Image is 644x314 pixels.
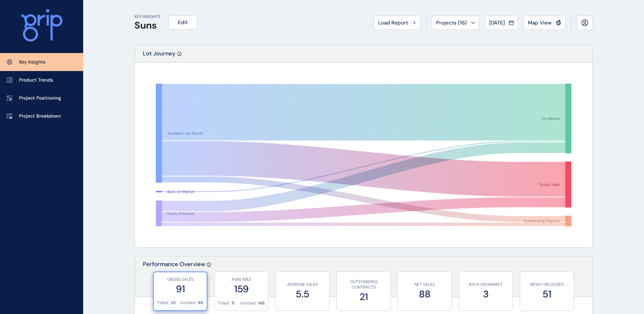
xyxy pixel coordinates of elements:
p: Project Positioning [19,95,61,102]
p: AVAILABLE [218,277,265,282]
p: NET SALES [401,282,448,287]
p: Key Insights [19,59,45,66]
p: 148 [258,300,265,306]
h1: Suns [134,20,160,31]
button: Edit [168,15,197,30]
span: Projects ( 16 ) [436,19,467,26]
label: 91 [157,282,203,296]
p: AVERAGE SALES [279,282,326,287]
p: Titled [218,300,229,306]
p: Product Trends [19,77,53,84]
button: [DATE] [485,16,518,30]
p: Lot Journey [143,50,176,62]
label: 5.5 [279,287,326,301]
p: Project Breakdown [19,113,61,120]
p: 11 [232,300,234,306]
span: Edit [178,19,188,26]
label: 51 [523,287,570,301]
label: 21 [340,290,387,303]
p: BACK ON MARKET [462,282,509,287]
p: 66 [198,300,203,306]
p: Titled [157,300,168,306]
p: 25 [171,300,176,306]
button: Load Report [374,16,421,30]
p: Untitled [180,300,196,306]
button: Map View [523,16,566,30]
label: 88 [401,287,448,301]
p: NEWLY RELEASED [523,282,570,287]
span: [DATE] [489,19,505,26]
p: KEY INSIGHTS [134,14,160,20]
p: Untitled [240,300,256,306]
button: Projects (16) [432,16,479,30]
p: GROSS SALES [157,277,203,282]
p: Performance Overview [143,260,205,297]
p: OUTSTANDING CONTRACTS [340,279,387,291]
label: 159 [218,282,265,296]
span: Load Report [378,19,408,26]
span: Map View [528,19,552,26]
label: 3 [462,287,509,301]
